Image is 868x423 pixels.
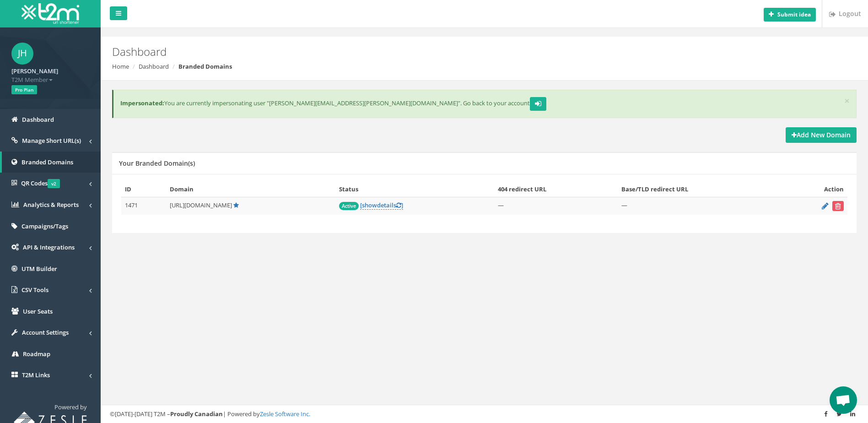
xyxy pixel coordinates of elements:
[233,201,239,209] a: Default
[792,130,851,139] strong: Add New Domain
[11,76,89,84] span: T2M Member
[22,286,49,294] span: CSV Tools
[22,115,54,124] span: Dashboard
[11,43,33,65] span: JH
[112,46,730,58] h2: Dashboard
[112,62,129,70] a: Home
[11,85,37,94] span: Pro Plan
[22,222,68,230] span: Campaigns/Tags
[119,160,195,167] h5: Your Branded Domain(s)
[786,127,857,143] a: Add New Domain
[21,179,60,187] span: QR Codes
[22,265,57,273] span: UTM Builder
[110,410,859,418] div: ©[DATE]-[DATE] T2M – | Powered by
[112,90,857,118] div: You are currently impersonating user "[PERSON_NAME][EMAIL_ADDRESS][PERSON_NAME][DOMAIN_NAME]". Go...
[170,201,232,209] span: [URL][DOMAIN_NAME]
[618,197,782,215] td: —
[844,96,850,106] button: ×
[23,307,53,315] span: User Seats
[764,8,816,22] button: Submit idea
[494,197,618,215] td: —
[170,410,223,418] strong: Proudly Canadian
[23,201,79,209] span: Analytics & Reports
[166,181,336,197] th: Domain
[22,158,73,166] span: Branded Domains
[23,350,50,358] span: Roadmap
[339,202,359,210] span: Active
[178,62,232,70] strong: Branded Domains
[782,181,847,197] th: Action
[11,67,58,75] strong: [PERSON_NAME]
[139,62,169,70] a: Dashboard
[120,99,164,107] b: Impersonated:
[777,11,811,18] b: Submit idea
[830,386,857,414] div: Open chat
[54,403,87,411] span: Powered by
[360,201,403,210] a: [showdetails]
[22,136,81,145] span: Manage Short URL(s)
[22,3,79,24] img: T2M
[23,243,75,251] span: API & Integrations
[362,201,377,209] span: show
[260,410,310,418] a: Zesle Software Inc.
[494,181,618,197] th: 404 redirect URL
[11,65,89,84] a: [PERSON_NAME] T2M Member
[22,328,69,336] span: Account Settings
[22,371,50,379] span: T2M Links
[48,179,60,188] span: v2
[335,181,494,197] th: Status
[618,181,782,197] th: Base/TLD redirect URL
[121,197,166,215] td: 1471
[121,181,166,197] th: ID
